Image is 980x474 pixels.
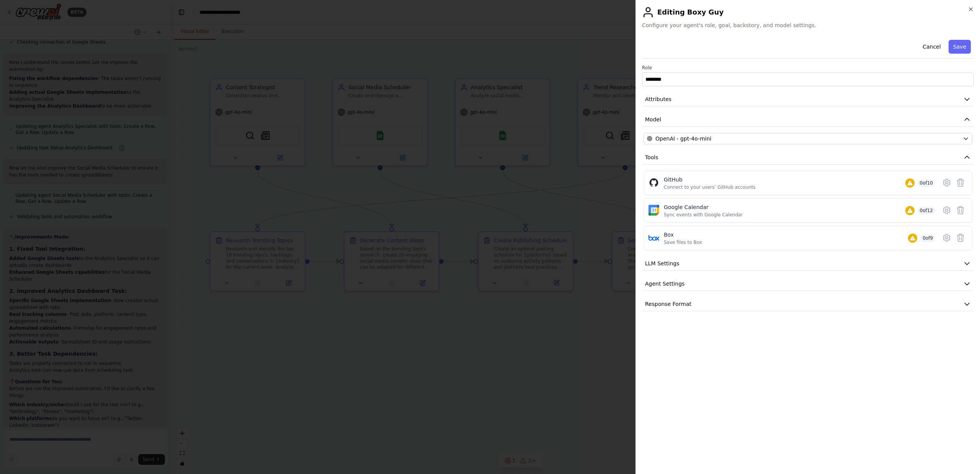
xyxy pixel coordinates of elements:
span: Model [645,116,661,123]
div: Connect to your users’ GitHub accounts [664,184,756,190]
label: Role [642,65,974,71]
h2: Editing Boxy Guy [642,6,974,18]
span: Agent Settings [645,280,684,288]
span: 0 of 10 [918,179,936,187]
div: Box [664,231,702,239]
span: Attributes [645,95,671,103]
button: Configure tool [940,176,954,190]
span: 0 of 12 [918,207,936,214]
button: Delete tool [954,231,967,245]
span: Tools [645,154,658,161]
button: OpenAI - gpt-4o-mini [644,133,972,144]
div: Save files to Box [664,239,702,245]
button: Delete tool [954,176,967,190]
span: Response Format [645,300,691,308]
button: Cancel [918,40,945,54]
button: Response Format [642,297,974,311]
div: GitHub [664,176,756,183]
span: LLM Settings [645,260,679,267]
img: GitHub [648,177,659,188]
span: OpenAI - gpt-4o-mini [655,135,711,142]
span: 0 of 9 [920,234,935,242]
button: Tools [642,150,974,165]
img: Google Calendar [648,205,659,216]
span: Configure your agent's role, goal, backstory, and model settings. [642,21,974,29]
div: Sync events with Google Calendar [664,212,743,218]
div: Google Calendar [664,203,743,211]
img: Box [648,232,659,243]
button: Configure tool [940,203,954,217]
button: Agent Settings [642,277,974,291]
button: Model [642,113,974,127]
button: LLM Settings [642,257,974,271]
button: Delete tool [954,203,967,217]
button: Save [949,40,971,54]
button: Attributes [642,92,974,106]
button: Configure tool [940,231,954,245]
